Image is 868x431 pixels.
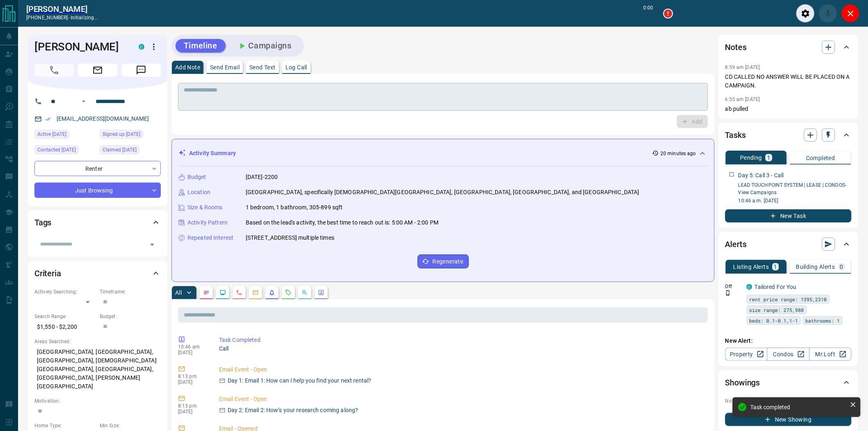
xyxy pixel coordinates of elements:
div: Just Browsing [34,183,161,198]
svg: Listing Alerts [269,289,275,296]
span: size range: 275,988 [749,306,804,314]
p: [DATE] [178,409,207,415]
h2: Tasks [725,128,746,142]
span: beds: 0.1-0.1,1-1 [749,316,798,325]
p: [DATE] [178,379,207,385]
svg: Email Verified [45,116,51,122]
button: Open [79,96,89,106]
span: bathrooms: 1 [806,316,840,325]
div: condos.ca [139,44,144,50]
p: Areas Searched: [34,338,161,345]
a: Condos [767,348,809,361]
p: Pending [740,155,762,160]
p: [GEOGRAPHIC_DATA], [GEOGRAPHIC_DATA], [GEOGRAPHIC_DATA], [DEMOGRAPHIC_DATA][GEOGRAPHIC_DATA], [GE... [34,345,161,393]
p: Off [725,283,742,290]
p: All [175,290,182,296]
div: Tasks [725,125,852,145]
span: Contacted [DATE] [37,146,76,154]
p: Timeframe: [100,288,161,296]
p: [GEOGRAPHIC_DATA], specifically [DEMOGRAPHIC_DATA][GEOGRAPHIC_DATA], [GEOGRAPHIC_DATA], [GEOGRAPH... [246,188,640,197]
div: Audio Settings [796,4,815,23]
h2: Tags [34,216,51,229]
h2: Notes [725,41,747,54]
span: Signed up [DATE] [103,130,140,138]
a: Property [725,348,767,361]
p: Min Size: [100,422,161,429]
p: Send Text [249,64,276,70]
p: Building Alerts [796,264,835,270]
button: Open [146,239,158,250]
p: Email Event - Open [219,395,705,403]
svg: Agent Actions [318,289,324,296]
p: 1 [767,155,770,160]
a: Tailored For You [755,284,797,290]
p: Repeated Interest [187,234,233,242]
p: Search Range: [34,313,96,320]
p: $1,550 - $2,200 [34,320,96,334]
div: Wed Aug 13 2025 [34,145,96,157]
p: Listing Alerts [733,264,769,270]
p: 10:46 am [178,344,207,350]
span: Call [34,64,74,77]
p: Completed [806,155,835,161]
p: Budget: [100,313,161,320]
p: No showings booked [725,397,852,405]
p: 0:00 [644,4,653,23]
span: Claimed [DATE] [103,146,137,154]
div: Close [841,4,860,23]
h1: [PERSON_NAME] [34,40,126,53]
span: rent price range: 1395,2310 [749,295,827,303]
div: Alerts [725,234,852,254]
button: New Task [725,209,852,222]
span: initializing... [71,15,98,21]
p: Day 2: Email 2: How’s your research coming along? [228,406,358,415]
a: LEAD TOUCHPOINT SYSTEM | LEASE | CONDOS- View Campaigns [738,182,847,195]
p: Log Call [286,64,307,70]
svg: Opportunities [302,289,308,296]
p: Day 5: Call 3 - Call [738,171,784,180]
div: Criteria [34,264,161,283]
p: Motivation: [34,397,161,405]
div: Renter [34,161,161,176]
p: 1 [774,264,777,270]
span: Active [DATE] [37,130,66,138]
div: Task completed [751,404,847,410]
svg: Push Notification Only [725,290,731,296]
div: Activity Summary20 minutes ago [178,146,708,161]
p: Activity Pattern [187,218,228,227]
p: Size & Rooms [187,203,223,212]
div: Wed Aug 13 2025 [100,145,161,157]
p: New Alert: [725,337,852,345]
p: Home Type: [34,422,96,429]
p: Location [187,188,210,197]
p: ab pulled [725,105,852,113]
div: Wed Aug 13 2025 [34,130,96,141]
p: Actively Searching: [34,288,96,296]
p: Call [219,344,705,353]
svg: Calls [236,289,242,296]
span: Email [78,64,117,77]
svg: Emails [252,289,259,296]
p: 8:59 am [DATE] [725,64,760,70]
p: Budget [187,173,206,181]
div: Mute [819,4,837,23]
svg: Lead Browsing Activity [219,289,226,296]
button: Timeline [176,39,226,53]
a: [EMAIL_ADDRESS][DOMAIN_NAME] [57,115,149,122]
p: Add Note [175,64,200,70]
p: [PHONE_NUMBER] - [26,14,98,21]
button: Regenerate [418,254,469,268]
p: [DATE]-2200 [246,173,278,181]
button: New Showing [725,413,852,426]
a: [PERSON_NAME] [26,4,98,14]
p: [DATE] [178,350,207,355]
p: Activity Summary [189,149,236,158]
p: Send Email [210,64,240,70]
span: Message [121,64,161,77]
p: 8:13 pm [178,374,207,379]
p: 1 bedroom, 1 bathroom, 305-899 sqft [246,203,343,212]
div: Tags [34,213,161,232]
h2: Alerts [725,238,747,251]
p: CD CALLED NO ANSWER WILL BE PLACED ON A CAMPAIGN. [725,73,852,90]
